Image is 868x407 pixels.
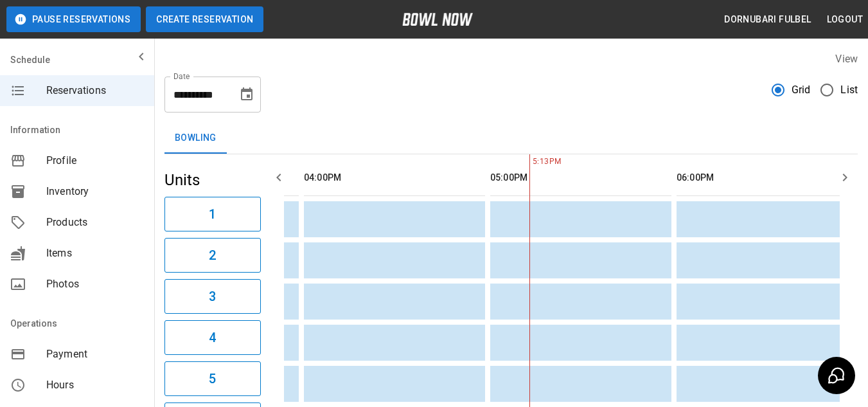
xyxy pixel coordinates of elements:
span: Grid [792,82,811,98]
span: Hours [46,377,144,393]
div: inventory tabs [164,123,858,154]
span: Profile [46,153,144,168]
button: Create Reservation [146,6,263,32]
label: View [835,53,858,65]
img: logo [402,13,473,26]
h6: 5 [209,368,216,389]
span: Inventory [46,184,144,199]
span: 5:13PM [529,156,533,168]
button: 1 [164,197,261,231]
h5: Units [164,170,261,190]
h6: 2 [209,245,216,266]
button: 5 [164,361,261,396]
span: Reservations [46,83,144,98]
button: Bowling [164,123,227,154]
button: 3 [164,279,261,314]
button: Dornubari Fulbel [719,8,816,32]
span: Photos [46,276,144,292]
h6: 3 [209,286,216,307]
span: Products [46,215,144,230]
button: Logout [822,8,868,32]
h6: 4 [209,327,216,348]
span: List [840,82,858,98]
button: 2 [164,238,261,273]
button: Pause Reservations [6,6,141,32]
button: 4 [164,320,261,355]
span: Payment [46,347,144,362]
span: Items [46,246,144,261]
h6: 1 [209,204,216,224]
button: Choose date, selected date is Sep 21, 2025 [234,82,260,107]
